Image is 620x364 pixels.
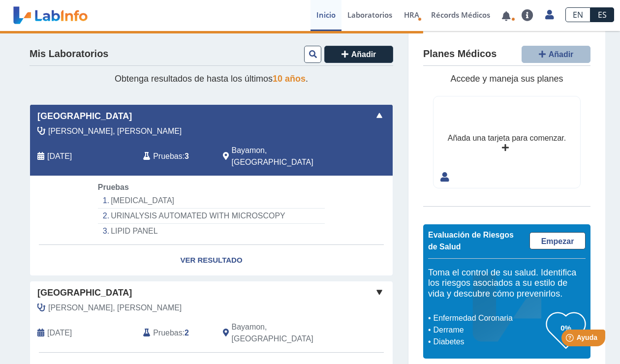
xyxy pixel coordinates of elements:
[37,286,132,300] span: [GEOGRAPHIC_DATA]
[546,322,586,334] h3: 0%
[273,74,306,84] span: 10 años
[115,74,308,84] span: Obtenga resultados de hasta los últimos .
[185,152,189,160] b: 3
[450,74,563,84] span: Accede y maneja sus planes
[30,245,393,276] a: Ver Resultado
[431,324,546,336] li: Derrame
[351,50,376,59] span: Añadir
[404,10,419,20] span: HRA
[423,48,496,60] h4: Planes Médicos
[30,48,108,60] h4: Mis Laboratorios
[185,329,189,337] b: 2
[98,209,325,224] li: URINALYSIS AUTOMATED WITH MICROSCOPY
[428,268,586,300] h5: Toma el control de su salud. Identifica los riesgos asociados a su estilo de vida y descubre cómo...
[522,46,590,63] button: Añadir
[448,132,566,144] div: Añada una tarjeta para comenzar.
[232,145,341,168] span: Bayamon, PR
[136,145,215,168] div: :
[529,232,586,249] a: Empezar
[565,7,590,22] a: EN
[47,151,72,162] span: 2025-08-09
[48,302,182,314] span: Cabrera Rodriguez, Pilar
[48,125,182,137] span: Cabrera Rodriguez, Pilar
[98,224,325,239] li: LIPID PANEL
[37,110,132,123] span: [GEOGRAPHIC_DATA]
[549,50,574,59] span: Añadir
[136,321,215,345] div: :
[428,231,514,251] span: Evaluación de Riesgos de Salud
[98,183,129,191] span: Pruebas
[47,327,72,339] span: 2025-05-07
[431,312,546,324] li: Enfermedad Coronaria
[431,336,546,348] li: Diabetes
[541,237,574,245] span: Empezar
[324,46,393,63] button: Añadir
[98,193,325,209] li: [MEDICAL_DATA]
[153,327,182,339] span: Pruebas
[232,321,341,345] span: Bayamon, PR
[590,7,614,22] a: ES
[153,151,182,162] span: Pruebas
[532,326,609,353] iframe: Help widget launcher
